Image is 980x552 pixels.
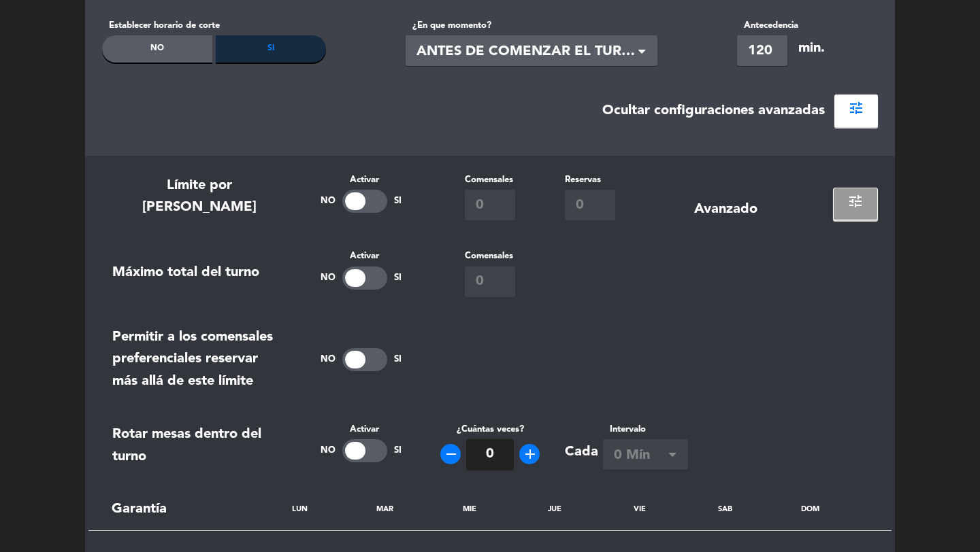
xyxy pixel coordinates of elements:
div: VIE [612,505,667,514]
i: remove [443,446,459,462]
div: Avanzado [694,199,757,221]
label: Activar [306,173,415,187]
label: Comensales [465,249,515,263]
div: JUE [527,505,582,514]
div: Máximo total del turno [112,262,259,284]
input: 0 [465,266,515,297]
label: Comensales [465,173,515,187]
label: Intervalo [603,422,688,436]
div: Cada [565,441,598,464]
button: remove [440,444,461,464]
div: min. [798,37,825,60]
div: DOM [783,505,837,514]
div: MIE [442,505,497,514]
div: Permitir a los comensales preferenciales reservar más allá de este límite [112,326,286,393]
label: Establecer horario de corte [102,18,326,33]
label: Reservas [565,173,615,187]
span: tune [848,100,864,116]
label: Activar [306,249,415,263]
div: Límite por [PERSON_NAME] [112,175,286,219]
button: tune [833,188,878,220]
label: Antecedencia [737,18,798,33]
div: No [102,35,212,63]
input: 0 [737,35,787,66]
label: Activar [306,422,415,436]
i: add [522,446,538,462]
div: Ocultar configuraciones avanzadas [602,100,825,122]
label: ¿En que momento? [406,18,657,33]
span: ANTES DE COMENZAR EL TURNO [416,41,636,63]
div: SAB [698,505,752,514]
input: 0 [565,190,615,220]
div: LUN [272,505,327,514]
span: 0 Mín [614,445,666,467]
label: ¿Cuántas veces? [457,422,524,436]
input: 0 [465,190,515,220]
div: Si [216,35,326,63]
button: tune [834,94,878,127]
span: tune [847,193,864,209]
div: Garantía [102,498,231,521]
button: add [519,444,540,464]
div: Rotar mesas dentro del turno [112,424,286,468]
div: MAR [357,505,412,514]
